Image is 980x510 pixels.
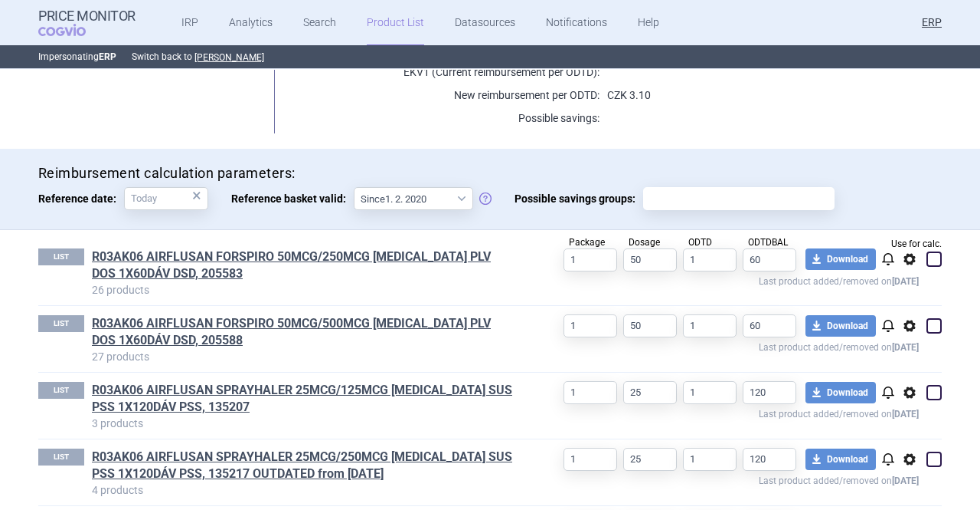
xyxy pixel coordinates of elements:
p: LIST [38,382,84,399]
p: 26 products [92,282,517,298]
p: LIST [38,315,84,332]
h1: R03AK06 AIRFLUSAN FORSPIRO 50MCG/250MCG INH PLV DOS 1X60DÁV DSD, 205583 [92,248,517,282]
button: Download [805,382,876,403]
button: [PERSON_NAME] [194,51,264,64]
span: Possible savings groups: [514,187,643,210]
a: R03AK06 AIRFLUSAN SPRAYHALER 25MCG/250MCG [MEDICAL_DATA] SUS PSS 1X120DÁV PSS, 135217 OUTDATED fr... [92,449,517,482]
p: Possible savings: [293,110,599,126]
input: Possible savings groups: [648,189,829,209]
select: Reference basket valid: [354,187,473,210]
strong: [DATE] [892,409,919,420]
button: Download [805,248,876,270]
button: Download [805,315,876,337]
a: Price MonitorCOGVIO [38,8,136,38]
p: 3 products [92,416,517,431]
span: ODTD [688,237,712,248]
strong: ERP [99,51,116,62]
p: EKV1 (Current reimbursement per ODTD): [293,64,599,80]
p: Last product added/removed on [517,338,919,353]
p: 4 products [92,482,517,498]
p: Last product added/removed on [517,272,919,287]
strong: [DATE] [892,342,919,353]
button: Download [805,449,876,470]
span: COGVIO [38,24,107,36]
span: Package [569,237,605,248]
strong: [DATE] [892,276,919,287]
strong: Price Monitor [38,8,136,24]
input: Reference date:× [124,187,208,210]
p: LIST [38,248,84,265]
div: × [192,187,201,204]
h1: R03AK06 AIRFLUSAN SPRAYHALER 25MCG/125MCG INH SUS PSS 1X120DÁV PSS, 135207 [92,382,517,416]
span: Dosage [629,237,660,248]
h4: Reimbursement calculation parameters: [38,164,942,183]
h1: R03AK06 AIRFLUSAN FORSPIRO 50MCG/500MCG INH PLV DOS 1X60DÁV DSD, 205588 [92,315,517,349]
span: Reference date: [38,187,124,210]
p: New reimbursement per ODTD: [293,87,599,103]
a: R03AK06 AIRFLUSAN FORSPIRO 50MCG/500MCG [MEDICAL_DATA] PLV DOS 1X60DÁV DSD, 205588 [92,315,517,349]
span: Reference basket valid: [231,187,354,210]
h1: R03AK06 AIRFLUSAN SPRAYHALER 25MCG/250MCG INH SUS PSS 1X120DÁV PSS, 135217 OUTDATED from 9.5.2025 [92,449,517,482]
strong: [DATE] [892,475,919,486]
a: R03AK06 AIRFLUSAN FORSPIRO 50MCG/250MCG [MEDICAL_DATA] PLV DOS 1X60DÁV DSD, 205583 [92,248,517,282]
span: ODTDBAL [748,237,788,248]
p: 27 products [92,349,517,364]
a: R03AK06 AIRFLUSAN SPRAYHALER 25MCG/125MCG [MEDICAL_DATA] SUS PSS 1X120DÁV PSS, 135207 [92,382,517,416]
p: Last product added/removed on [517,405,919,420]
span: Use for calc. [891,239,942,248]
p: CZK 3.10 [599,87,942,103]
p: Impersonating Switch back to [38,45,942,68]
p: LIST [38,449,84,466]
p: Last product added/removed on [517,472,919,486]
